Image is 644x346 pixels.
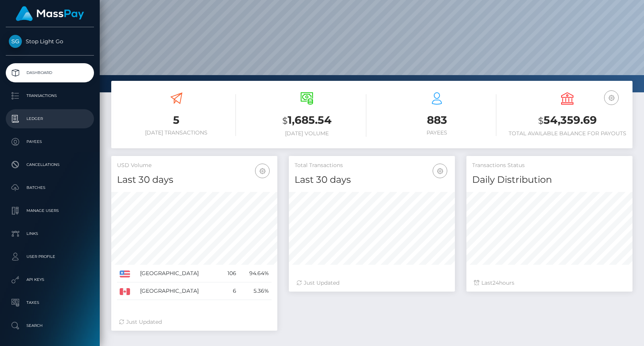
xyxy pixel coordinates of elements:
[9,67,91,79] p: Dashboard
[472,162,627,169] h5: Transactions Status
[9,90,91,102] p: Transactions
[9,274,91,285] p: API Keys
[6,86,94,105] a: Transactions
[117,173,272,187] h4: Last 30 days
[474,279,625,287] div: Last hours
[137,282,221,300] td: [GEOGRAPHIC_DATA]
[282,115,288,126] small: $
[117,113,236,128] h3: 5
[378,130,497,136] h6: Payees
[508,130,627,137] h6: Total Available Balance for Payouts
[6,293,94,312] a: Taxes
[9,136,91,148] p: Payees
[117,162,272,169] h5: USD Volume
[472,173,627,187] h4: Daily Distribution
[9,320,91,331] p: Search
[9,113,91,125] p: Ledger
[6,201,94,220] a: Manage Users
[508,113,627,128] h3: 54,359.69
[120,271,130,277] img: US.png
[6,132,94,151] a: Payees
[137,265,221,282] td: [GEOGRAPHIC_DATA]
[295,173,449,187] h4: Last 30 days
[492,279,499,286] span: 24
[16,6,84,21] img: MassPay Logo
[120,288,130,295] img: CA.png
[247,113,366,128] h3: 1,685.54
[6,178,94,197] a: Batches
[6,155,94,174] a: Cancellations
[9,35,22,48] img: Stop Light Go
[9,182,91,193] p: Batches
[221,282,239,300] td: 6
[378,113,497,128] h3: 883
[6,247,94,266] a: User Profile
[538,115,544,126] small: $
[6,224,94,243] a: Links
[9,228,91,239] p: Links
[221,265,239,282] td: 106
[6,109,94,128] a: Ledger
[6,270,94,289] a: API Keys
[9,297,91,308] p: Taxes
[9,205,91,216] p: Manage Users
[6,316,94,335] a: Search
[247,130,366,137] h6: [DATE] Volume
[9,159,91,171] p: Cancellations
[117,130,236,136] h6: [DATE] Transactions
[296,279,447,287] div: Just Updated
[9,251,91,262] p: User Profile
[239,265,272,282] td: 94.64%
[6,38,94,45] span: Stop Light Go
[6,63,94,82] a: Dashboard
[239,282,272,300] td: 5.36%
[295,162,449,169] h5: Total Transactions
[119,318,270,326] div: Just Updated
